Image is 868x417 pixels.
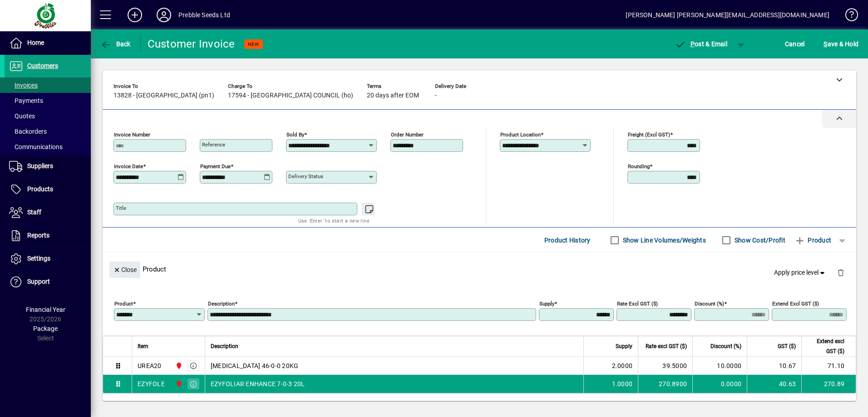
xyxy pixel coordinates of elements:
[27,162,53,170] span: Suppliers
[824,37,858,51] span: ave & Hold
[138,361,162,370] div: UREA20
[113,262,137,277] span: Close
[27,278,50,285] span: Support
[838,2,857,31] a: Knowledge Base
[298,215,370,226] mat-hint: Use 'Enter' to start a new line
[670,36,732,52] button: Post & Email
[9,143,63,150] span: Communications
[5,139,91,155] a: Communications
[5,201,91,224] a: Staff
[9,82,38,89] span: Invoices
[5,271,91,293] a: Support
[9,128,47,135] span: Backorders
[621,236,706,245] label: Show Line Volumes/Weights
[98,36,133,52] button: Back
[5,124,91,139] a: Backorders
[103,252,856,286] div: Product
[288,173,323,179] mat-label: Delivery status
[107,265,143,273] app-page-header-button: Close
[26,306,65,313] span: Financial Year
[644,361,687,370] div: 39.5000
[114,301,133,307] mat-label: Product
[109,262,140,278] button: Close
[770,265,830,281] button: Apply price level
[646,341,687,351] span: Rate excl GST ($)
[228,92,353,99] span: 17594 - [GEOGRAPHIC_DATA] COUNCIL (ho)
[27,185,53,193] span: Products
[286,131,304,138] mat-label: Sold by
[391,131,424,138] mat-label: Order number
[27,62,58,69] span: Customers
[783,36,807,52] button: Cancel
[692,357,747,375] td: 10.0000
[173,379,183,389] span: PALMERSTON NORTH
[778,341,796,351] span: GST ($)
[120,7,149,23] button: Add
[149,7,178,23] button: Profile
[211,379,305,388] span: EZYFOLIAR ENHANCE 7-0-3 20L
[733,236,785,245] label: Show Cost/Profit
[5,78,91,93] a: Invoices
[821,36,861,52] button: Save & Hold
[200,163,231,170] mat-label: Payment due
[628,163,650,170] mat-label: Rounding
[692,375,747,393] td: 0.0000
[612,361,633,370] span: 2.0000
[675,40,727,48] span: ost & Email
[626,8,829,22] div: [PERSON_NAME] [PERSON_NAME][EMAIL_ADDRESS][DOMAIN_NAME]
[541,232,594,248] button: Product History
[9,97,43,104] span: Payments
[790,232,836,248] button: Product
[178,8,230,22] div: Prebble Seeds Ltd
[33,325,58,332] span: Package
[91,36,141,52] app-page-header-button: Back
[202,141,225,148] mat-label: Reference
[695,301,724,307] mat-label: Discount (%)
[27,39,44,46] span: Home
[772,301,819,307] mat-label: Extend excl GST ($)
[774,268,827,277] span: Apply price level
[747,375,801,393] td: 40.63
[807,336,844,356] span: Extend excl GST ($)
[628,131,670,138] mat-label: Freight (excl GST)
[116,205,126,211] mat-label: Title
[616,341,632,351] span: Supply
[617,301,658,307] mat-label: Rate excl GST ($)
[27,208,41,216] span: Staff
[113,92,214,99] span: 13828 - [GEOGRAPHIC_DATA] (pn1)
[5,155,91,178] a: Suppliers
[500,131,541,138] mat-label: Product location
[612,379,633,388] span: 1.0000
[830,268,852,276] app-page-header-button: Delete
[114,131,150,138] mat-label: Invoice number
[5,93,91,108] a: Payments
[27,232,49,239] span: Reports
[138,341,148,351] span: Item
[9,112,35,120] span: Quotes
[690,40,695,48] span: P
[785,37,805,51] span: Cancel
[539,301,554,307] mat-label: Supply
[5,108,91,124] a: Quotes
[148,37,235,51] div: Customer Invoice
[830,262,852,283] button: Delete
[5,224,91,247] a: Reports
[544,233,591,247] span: Product History
[824,40,827,48] span: S
[5,32,91,54] a: Home
[248,41,259,47] span: NEW
[644,379,687,388] div: 270.8900
[794,233,831,247] span: Product
[114,163,143,170] mat-label: Invoice date
[710,341,741,351] span: Discount (%)
[801,357,856,375] td: 71.10
[211,341,238,351] span: Description
[435,92,437,99] span: -
[27,255,50,262] span: Settings
[367,92,419,99] span: 20 days after EOM
[801,375,856,393] td: 270.89
[5,178,91,201] a: Products
[208,301,235,307] mat-label: Description
[173,361,183,371] span: PALMERSTON NORTH
[5,247,91,270] a: Settings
